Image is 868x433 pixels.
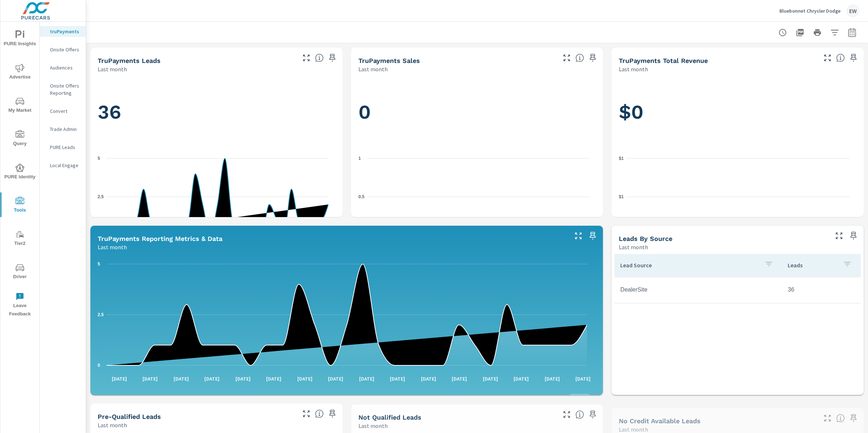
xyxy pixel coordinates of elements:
[98,363,100,368] text: 0
[137,375,163,382] p: [DATE]
[98,312,104,317] text: 2.5
[50,162,80,169] p: Local Engage
[793,25,807,40] button: "Export Report to PDF"
[810,25,825,40] button: Print Report
[98,413,161,420] h5: Pre-Qualified Leads
[619,417,701,425] h5: No Credit Available Leads
[570,375,596,382] p: [DATE]
[40,80,86,98] div: Onsite Offers Reporting
[782,281,860,299] td: 36
[50,64,80,71] p: Audiences
[40,160,86,171] div: Local Engage
[50,28,80,35] p: truPayments
[561,409,573,420] button: Make Fullscreen
[845,25,859,40] button: Select Date Range
[301,52,312,64] button: Make Fullscreen
[416,375,441,382] p: [DATE]
[98,100,335,124] h1: 36
[846,4,859,17] div: EW
[98,65,127,73] p: Last month
[358,156,361,161] text: 1
[40,44,86,55] div: Onsite Offers
[169,375,194,382] p: [DATE]
[327,408,338,420] span: Save this to your personalized report
[587,230,599,242] span: Save this to your personalized report
[98,243,127,251] p: Last month
[98,235,222,242] h5: truPayments Reporting Metrics & Data
[354,375,379,382] p: [DATE]
[620,262,759,269] p: Lead Source
[358,65,388,73] p: Last month
[315,409,324,418] span: A basic review has been done and approved the credit worthiness of the lead by the configured cre...
[619,100,856,124] h1: $0
[3,230,37,248] span: Tier2
[822,52,833,64] button: Make Fullscreen
[98,421,127,429] p: Last month
[385,375,410,382] p: [DATE]
[50,126,80,133] p: Trade Admin
[301,408,312,420] button: Make Fullscreen
[40,62,86,73] div: Audiences
[50,82,80,97] p: Onsite Offers Reporting
[50,144,80,151] p: PURE Leads
[848,412,859,424] span: Save this to your personalized report
[261,375,286,382] p: [DATE]
[619,194,624,199] text: $1
[614,281,782,299] td: DealerSite
[98,262,100,267] text: 5
[619,235,672,242] h5: Leads By Source
[779,8,841,14] p: Bluebonnet Chrysler Dodge
[827,25,842,40] button: Apply Filters
[358,100,596,124] h1: 0
[3,263,37,281] span: Driver
[358,413,421,421] h5: Not Qualified Leads
[836,54,845,62] span: Total revenue from sales matched to a truPayments lead. [Source: This data is sourced from the de...
[315,54,324,62] span: The number of truPayments leads.
[199,375,225,382] p: [DATE]
[50,107,80,115] p: Convert
[788,262,837,269] p: Leads
[478,375,503,382] p: [DATE]
[575,410,584,419] span: A basic review has been done and has not approved the credit worthiness of the lead by the config...
[98,194,104,199] text: 2.5
[822,412,833,424] button: Make Fullscreen
[3,130,37,148] span: Query
[575,54,584,62] span: Number of sales matched to a truPayments lead. [Source: This data is sourced from the dealer's DM...
[292,375,318,382] p: [DATE]
[40,26,86,37] div: truPayments
[40,124,86,135] div: Trade Admin
[98,57,161,64] h5: truPayments Leads
[3,292,37,318] span: Leave Feedback
[561,52,573,64] button: Make Fullscreen
[358,194,365,199] text: 0.5
[107,375,132,382] p: [DATE]
[619,65,648,73] p: Last month
[0,22,39,321] div: nav menu
[540,375,565,382] p: [DATE]
[619,57,708,64] h5: truPayments Total Revenue
[50,46,80,53] p: Onsite Offers
[836,414,845,423] span: A lead that has been submitted but has not gone through the credit application process.
[230,375,256,382] p: [DATE]
[40,142,86,153] div: PURE Leads
[848,52,859,64] span: Save this to your personalized report
[509,375,534,382] p: [DATE]
[3,30,37,48] span: PURE Insights
[619,156,624,161] text: $1
[40,106,86,116] div: Convert
[3,164,37,181] span: PURE Identity
[327,52,338,64] span: Save this to your personalized report
[447,375,472,382] p: [DATE]
[587,409,599,420] span: Save this to your personalized report
[323,375,348,382] p: [DATE]
[573,230,584,242] button: Make Fullscreen
[848,230,859,242] span: Save this to your personalized report
[358,421,388,430] p: Last month
[833,230,845,242] button: Make Fullscreen
[358,57,420,64] h5: truPayments Sales
[98,156,100,161] text: 5
[3,197,37,215] span: Tools
[619,243,648,251] p: Last month
[3,64,37,81] span: Advertise
[3,97,37,115] span: My Market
